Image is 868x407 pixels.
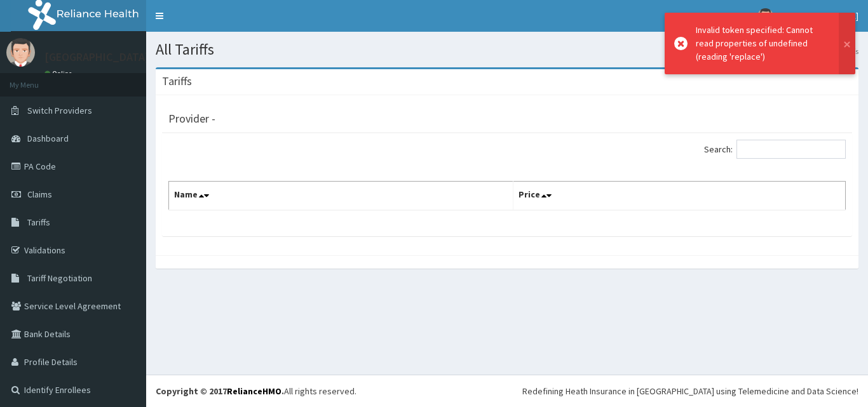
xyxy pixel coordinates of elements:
[227,385,281,397] a: RelianceHMO
[781,10,858,22] span: [GEOGRAPHIC_DATA]
[696,23,827,63] div: Invalid token specified: Cannot read properties of undefined (reading 'replace')
[27,217,50,228] span: Tariffs
[513,182,846,211] th: Price
[168,113,215,124] h3: Provider -
[44,69,75,78] a: Online
[27,133,69,144] span: Dashboard
[27,189,52,200] span: Claims
[757,8,773,24] img: User Image
[156,41,858,58] h1: All Tariffs
[522,385,858,397] div: Redefining Heath Insurance in [GEOGRAPHIC_DATA] using Telemedicine and Data Science!
[162,76,192,87] h3: Tariffs
[146,375,868,407] footer: All rights reserved.
[44,51,149,63] p: [GEOGRAPHIC_DATA]
[704,140,846,159] label: Search:
[169,182,513,211] th: Name
[27,272,92,284] span: Tariff Negotiation
[6,38,35,67] img: User Image
[736,140,846,159] input: Search:
[156,385,284,397] strong: Copyright © 2017 .
[27,105,92,116] span: Switch Providers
